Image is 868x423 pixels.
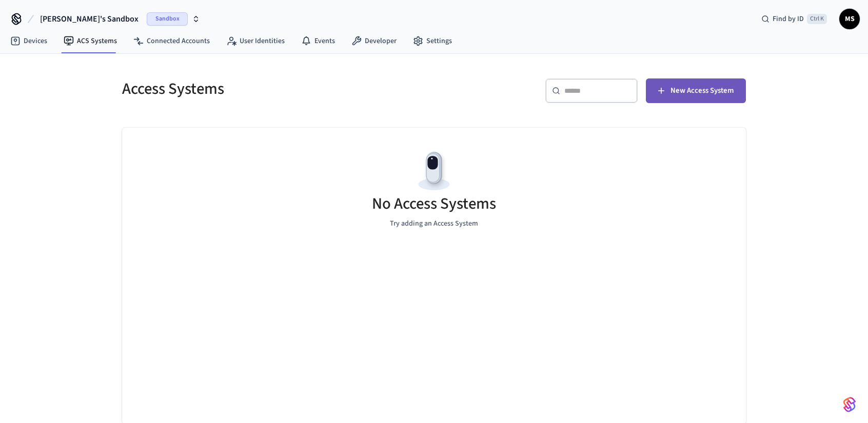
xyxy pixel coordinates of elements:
span: [PERSON_NAME]'s Sandbox [40,13,139,25]
span: Find by ID [773,14,804,24]
a: Connected Accounts [125,32,218,50]
a: Developer [343,32,405,50]
span: New Access System [670,84,734,97]
a: Settings [405,32,460,50]
a: Devices [2,32,55,50]
h5: Access Systems [122,78,428,99]
span: Sandbox [147,12,188,26]
h5: No Access Systems [372,193,496,214]
a: Events [293,32,343,50]
p: Try adding an Access System [390,218,478,229]
img: SeamLogoGradient.69752ec5.svg [843,396,856,413]
button: New Access System [646,78,746,103]
a: User Identities [218,32,293,50]
img: Devices Empty State [411,148,457,194]
span: Ctrl K [807,14,827,24]
span: MS [840,10,859,28]
div: Find by IDCtrl K [753,10,835,28]
button: MS [839,9,860,29]
a: ACS Systems [55,32,125,50]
